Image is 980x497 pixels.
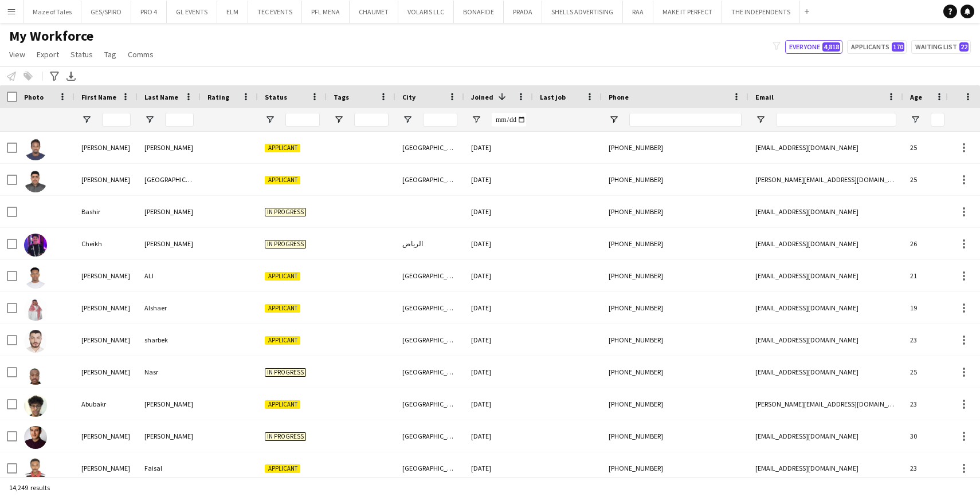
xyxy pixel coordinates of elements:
span: Tag [104,49,116,60]
div: [PERSON_NAME] [75,164,138,195]
button: RAA [623,1,653,23]
div: [PHONE_NUMBER] [602,452,748,484]
div: [PHONE_NUMBER] [602,292,748,324]
img: Abdullah sharbek [24,330,47,353]
div: [GEOGRAPHIC_DATA] [395,292,464,324]
button: Open Filter Menu [755,115,766,125]
span: Photo [24,93,44,101]
app-action-btn: Export XLSX [64,69,78,83]
span: Last Name [144,93,178,101]
div: [PHONE_NUMBER] [602,388,748,420]
span: Export [37,49,59,60]
app-action-btn: Advanced filters [48,69,61,83]
div: [PERSON_NAME] [138,420,201,452]
span: In progress [265,208,306,216]
span: Status [265,93,287,101]
div: 19 [903,292,951,324]
div: [PHONE_NUMBER] [602,132,748,163]
div: [EMAIL_ADDRESS][DOMAIN_NAME] [748,260,903,291]
div: [PHONE_NUMBER] [602,324,748,356]
input: First Name Filter Input [102,113,131,127]
img: Abdulaziz Alshaer [24,298,47,321]
span: Phone [609,93,629,101]
span: Applicant [265,464,300,473]
div: Alshaer [138,292,201,324]
div: Cheikh [75,228,138,259]
div: [PHONE_NUMBER] [602,164,748,195]
a: View [5,47,30,62]
button: BONAFIDE [454,1,504,23]
div: [DATE] [464,228,533,259]
div: [DATE] [464,260,533,291]
div: الرياض [395,228,464,259]
div: [PERSON_NAME] [138,132,201,163]
span: Applicant [265,336,300,345]
div: [EMAIL_ADDRESS][DOMAIN_NAME] [748,324,903,356]
div: [DATE] [464,388,533,420]
div: [GEOGRAPHIC_DATA] [395,388,464,420]
button: Open Filter Menu [334,115,344,125]
span: Age [910,93,922,101]
span: In progress [265,240,306,249]
span: Email [755,93,774,101]
div: [EMAIL_ADDRESS][DOMAIN_NAME] [748,452,903,484]
span: 170 [892,42,904,52]
span: Applicant [265,400,300,409]
div: 25 [903,164,951,195]
div: [GEOGRAPHIC_DATA] [395,420,464,452]
div: Nasr [138,356,201,388]
div: [EMAIL_ADDRESS][DOMAIN_NAME] [748,356,903,388]
div: [PERSON_NAME] [75,260,138,291]
img: Cheikh Ahmed [24,234,47,257]
button: Open Filter Menu [265,115,275,125]
div: [PERSON_NAME] [138,228,201,259]
input: Email Filter Input [776,113,896,127]
a: Export [32,47,64,62]
a: Status [66,47,97,62]
div: [PERSON_NAME] [75,324,138,356]
div: [PERSON_NAME] [75,292,138,324]
span: Joined [471,93,493,101]
span: In progress [265,368,306,377]
div: [PERSON_NAME] [75,356,138,388]
span: Applicant [265,176,300,184]
span: First Name [81,93,116,101]
div: [DATE] [464,420,533,452]
input: Joined Filter Input [492,113,526,127]
div: [DATE] [464,324,533,356]
div: [PERSON_NAME][EMAIL_ADDRESS][DOMAIN_NAME] [748,164,903,195]
div: [PERSON_NAME][EMAIL_ADDRESS][DOMAIN_NAME] [748,388,903,420]
button: PRO 4 [131,1,167,23]
div: [GEOGRAPHIC_DATA] [395,260,464,291]
button: TEC EVENTS [248,1,302,23]
div: [DATE] [464,196,533,227]
div: 25 [903,356,951,388]
div: 26 [903,228,951,259]
button: Waiting list22 [911,40,971,54]
div: [DATE] [464,452,533,484]
button: Open Filter Menu [81,115,92,125]
div: 30 [903,420,951,452]
div: [PERSON_NAME] [75,132,138,163]
div: 23 [903,452,951,484]
div: [GEOGRAPHIC_DATA] [395,164,464,195]
div: [DATE] [464,292,533,324]
button: VOLARIS LLC [398,1,454,23]
span: Comms [128,49,154,60]
div: [PERSON_NAME] [75,452,138,484]
span: 4,818 [822,42,840,52]
div: [PERSON_NAME] [138,196,201,227]
div: 23 [903,388,951,420]
button: Open Filter Menu [609,115,619,125]
div: [GEOGRAPHIC_DATA] [395,132,464,163]
button: GL EVENTS [167,1,217,23]
div: ALI [138,260,201,291]
button: THE INDEPENDENTS [722,1,800,23]
img: Abdullah Abdulqadir Mohamed [24,137,47,160]
span: My Workforce [9,27,93,45]
div: [GEOGRAPHIC_DATA] [395,324,464,356]
span: Applicant [265,304,300,313]
span: Tags [334,93,349,101]
span: 22 [959,42,969,52]
div: sharbek [138,324,201,356]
